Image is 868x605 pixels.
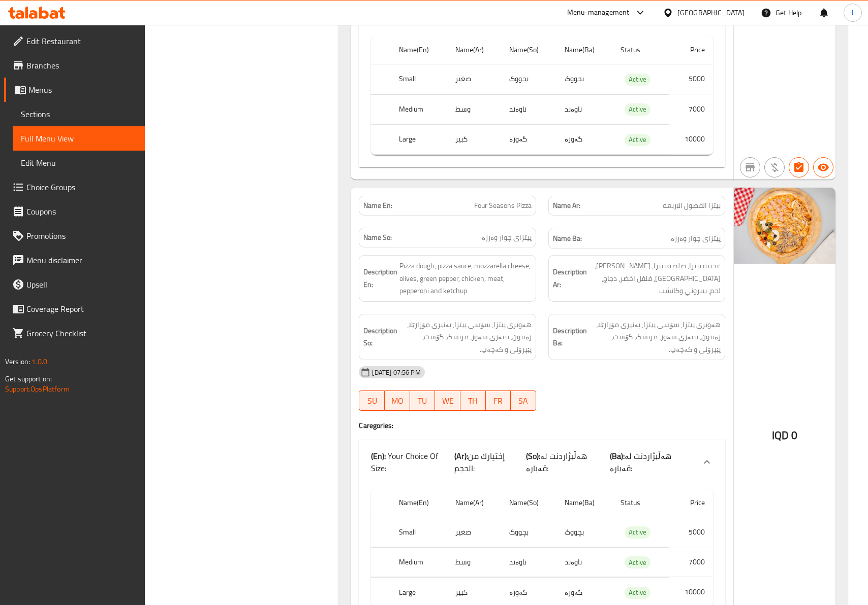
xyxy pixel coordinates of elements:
[4,248,145,272] a: Menu disclaimer
[32,355,47,368] span: 1.0.0
[625,134,650,146] span: Active
[669,488,713,517] th: Price
[26,35,137,47] span: Edit Restaurant
[391,94,447,124] th: Medium
[501,64,556,94] td: بچووک
[625,526,650,539] div: Active
[486,390,511,411] button: FR
[4,199,145,224] a: Coupons
[391,125,447,155] th: Large
[447,488,502,517] th: Name(Ar)
[625,103,650,115] span: Active
[447,64,502,94] td: صغير
[740,157,760,177] button: Not branch specific item
[5,372,52,385] span: Get support on:
[4,29,145,53] a: Edit Restaurant
[669,94,713,124] td: 7000
[501,35,556,64] th: Name(So)
[556,488,612,517] th: Name(Ba)
[501,517,556,547] td: بچووک
[4,272,145,297] a: Upsell
[556,547,612,577] td: ناوەند
[553,232,582,245] strong: Name Ba:
[5,382,70,396] a: Support.OpsPlatform
[371,450,454,474] p: Your Choice Of Size:
[625,587,650,598] span: Active
[454,448,505,476] span: إختيارك من الحجم:
[391,64,447,94] th: Small
[526,448,587,476] span: هەڵبژاردنت لە قەبارە:
[813,157,833,177] button: Available
[21,108,137,120] span: Sections
[610,448,625,464] b: (Ba):
[359,420,725,431] h4: Caregories:
[852,7,853,18] span: l
[677,7,745,18] div: [GEOGRAPHIC_DATA]
[610,448,671,476] span: هەڵبژاردنت لە قەبارە:
[385,390,410,411] button: MO
[454,448,468,464] b: (Ar):
[734,188,835,264] img: Amo_Pizza___%D8%A8%D9%8A%D8%AA%D8%B2%D8%A7_%D8%A7%D9%84%D9%81%D8%B5%D9%88%D9%84_63892439952301947...
[553,325,587,349] strong: Description Ba:
[511,390,536,411] button: SA
[556,35,612,64] th: Name(Ba)
[612,35,668,64] th: Status
[764,157,785,177] button: Purchased item
[447,125,502,155] td: كبير
[363,325,397,349] strong: Description So:
[589,318,721,356] span: هەویری پیتزا، سۆسی پیتزا، پەنیری مۆزارێلا، زەیتون، بیبەری سەوز، مریشک، گۆشت، پێپرۆنی و کەچەپ.
[391,547,447,577] th: Medium
[556,517,612,547] td: بچووک
[625,526,650,538] span: Active
[4,321,145,345] a: Grocery Checklist
[669,64,713,94] td: 5000
[359,390,385,411] button: SU
[435,390,460,411] button: WE
[391,35,447,64] th: Name(En)
[391,488,447,517] th: Name(En)
[669,547,713,577] td: 7000
[4,175,145,199] a: Choice Groups
[490,394,507,408] span: FR
[363,266,397,291] strong: Description En:
[21,157,137,169] span: Edit Menu
[4,53,145,78] a: Branches
[391,517,447,547] th: Small
[371,448,386,464] b: (En):
[4,224,145,248] a: Promotions
[789,157,809,177] button: Has choices
[553,266,587,291] strong: Description Ar:
[625,556,650,568] div: Active
[663,200,721,211] span: بيتزا الفصول الاربعه
[669,35,713,64] th: Price
[526,448,540,464] b: (So):
[501,547,556,577] td: ناوەند
[26,181,137,193] span: Choice Groups
[553,200,580,211] strong: Name Ar:
[399,260,531,297] span: Pizza dough, pizza sauce, mozzarella cheese, olives, green pepper, chicken, meat, pepperoni and k...
[363,394,381,408] span: SU
[13,151,145,175] a: Edit Menu
[501,94,556,124] td: ناوەند
[399,318,531,356] span: هەویری پیتزا، سۆسی پیتزا، پەنیری مۆزارێلا، زەیتون، بیبەری سەوز، مریشک، گۆشت، پێپرۆنی و کەچەپ.
[625,587,650,599] div: Active
[368,368,424,377] span: [DATE] 07:56 PM
[371,35,712,155] table: choices table
[669,125,713,155] td: 10000
[414,394,431,408] span: TU
[501,488,556,517] th: Name(So)
[671,232,721,245] span: پیتزای چوار وەرزە
[26,327,137,339] span: Grocery Checklist
[26,278,137,291] span: Upsell
[482,232,532,243] span: پیتزای چوار وەرزە
[791,425,797,445] span: 0
[447,517,502,547] td: صغير
[447,94,502,124] td: وسط
[556,64,612,94] td: بچووک
[5,355,30,368] span: Version:
[447,35,502,64] th: Name(Ar)
[28,84,137,96] span: Menus
[501,125,556,155] td: گەورە
[26,254,137,266] span: Menu disclaimer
